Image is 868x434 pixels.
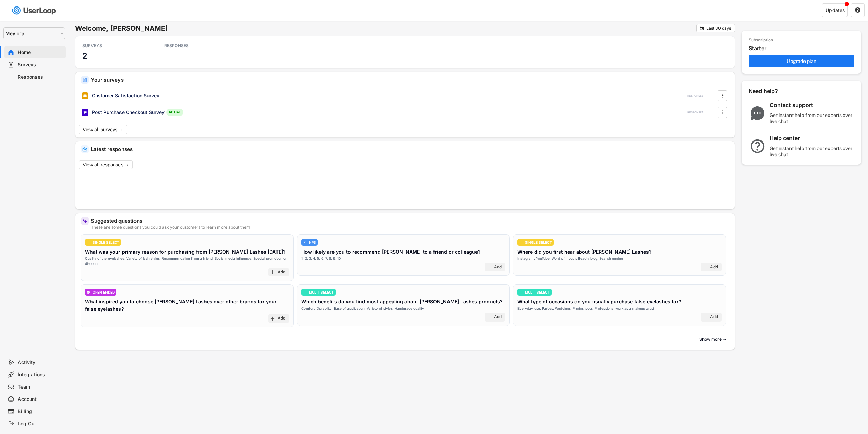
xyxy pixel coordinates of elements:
[18,359,63,366] div: Activity
[93,290,115,294] div: OPEN ENDED
[303,290,307,294] img: yH5BAEAAAAALAAAAAABAAEAAAIBRAA7
[301,298,503,305] div: Which benefits do you find most appealing about [PERSON_NAME] Lashes products?
[826,8,845,13] div: Updates
[82,218,87,223] img: MagicMajor%20%28Purple%29.svg
[525,290,550,294] div: MULTI SELECT
[91,218,729,223] div: Suggested questions
[517,298,681,305] div: What type of occasions do you usually purchase false eyelashes for?
[719,91,726,101] button: 
[494,314,502,320] div: Add
[749,38,773,43] div: Subscription
[494,265,502,270] div: Add
[519,241,523,244] img: yH5BAEAAAAALAAAAAABAAEAAAIBRAA7
[82,51,87,61] h3: 2
[79,160,133,169] button: View all responses →
[517,256,623,261] div: Instagram, YouTube, Word of mouth, Beauty blog, Search engine
[82,43,144,49] div: SURVEYS
[309,241,316,244] div: NPS
[18,371,63,378] div: Integrations
[166,109,183,116] div: ACTIVE
[770,112,855,124] div: Get instant help from our experts over live chat
[749,106,766,120] img: ChatMajor.svg
[82,147,87,152] img: IncomingMajor.svg
[303,241,307,244] img: AdjustIcon.svg
[301,256,341,261] div: 1, 2, 3, 4, 5, 6, 7, 8, 9, 10
[301,248,481,255] div: How likely are you to recommend [PERSON_NAME] to a friend or colleague?
[18,396,63,403] div: Account
[85,298,289,312] div: What inspired you to choose [PERSON_NAME] Lashes over other brands for your false eyelashes?
[85,256,289,266] div: Quality of the eyelashes, Variety of lash styles, Recommendation from a friend, Social media infl...
[697,334,729,344] button: Show more →
[770,101,855,109] div: Contact support
[18,421,63,427] div: Log Out
[18,384,63,390] div: Team
[722,109,723,116] text: 
[309,290,334,294] div: MULTI SELECT
[706,26,731,30] div: Last 30 days
[710,314,718,320] div: Add
[749,45,858,52] div: Starter
[710,265,718,270] div: Add
[164,43,226,49] div: RESPONSES
[687,111,703,114] div: RESPONSES
[749,55,854,67] button: Upgrade plan
[91,147,729,152] div: Latest responses
[87,290,90,294] img: ConversationMinor.svg
[93,241,119,244] div: SINGLE SELECT
[719,107,726,118] button: 
[18,62,63,68] div: Surveys
[10,3,58,17] img: userloop-logo-01.svg
[91,225,729,229] div: These are some questions you could ask your customers to learn more about them
[699,26,705,31] button: 
[18,74,63,80] div: Responses
[855,7,861,13] button: 
[749,87,796,95] div: Need help?
[79,125,127,134] button: View all surveys →
[722,92,723,99] text: 
[92,109,165,116] div: Post Purchase Checkout Survey
[278,316,286,321] div: Add
[18,49,63,56] div: Home
[525,241,552,244] div: SINGLE SELECT
[749,139,766,153] img: QuestionMarkInverseMajor.svg
[519,290,523,294] img: yH5BAEAAAAALAAAAAABAAEAAAIBRAA7
[85,248,286,255] div: What was your primary reason for purchasing from [PERSON_NAME] Lashes [DATE]?
[301,306,424,311] div: Comfort, Durability, Ease of application, Variety of styles, Handmade quality
[770,145,855,158] div: Get instant help from our experts over live chat
[92,92,159,99] div: Customer Satisfaction Survey
[75,24,696,33] h6: Welcome, [PERSON_NAME]
[700,26,704,31] text: 
[18,408,63,415] div: Billing
[517,306,654,311] div: Everyday use, Parties, Weddings, Photoshoots, Professional work as a makeup artist
[517,248,652,255] div: Where did you first hear about [PERSON_NAME] Lashes?
[91,77,729,82] div: Your surveys
[278,270,286,275] div: Add
[687,94,703,98] div: RESPONSES
[770,135,855,142] div: Help center
[87,241,90,244] img: yH5BAEAAAAALAAAAAABAAEAAAIBRAA7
